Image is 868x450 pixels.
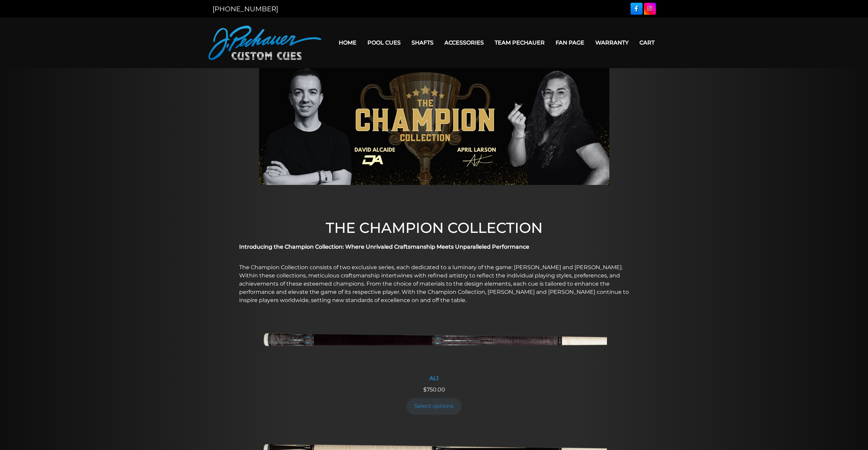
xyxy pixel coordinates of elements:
[362,34,406,51] a: Pool Cues
[489,34,550,51] a: Team Pechauer
[590,34,634,51] a: Warranty
[261,375,607,382] div: AL1
[423,386,445,393] span: 750.00
[208,26,321,60] img: Pechauer Custom Cues
[261,313,607,386] a: AL1 AL1
[550,34,590,51] a: Fan Page
[634,34,660,51] a: Cart
[212,5,278,13] a: [PHONE_NUMBER]
[423,386,427,393] span: $
[333,34,362,51] a: Home
[261,313,607,371] img: AL1
[439,34,489,51] a: Accessories
[406,34,439,51] a: Shafts
[406,398,462,415] a: Add to cart: “AL1”
[239,263,629,304] p: The Champion Collection consists of two exclusive series, each dedicated to a luminary of the gam...
[239,243,529,250] strong: Introducing the Champion Collection: Where Unrivaled Craftsmanship Meets Unparalleled Performance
